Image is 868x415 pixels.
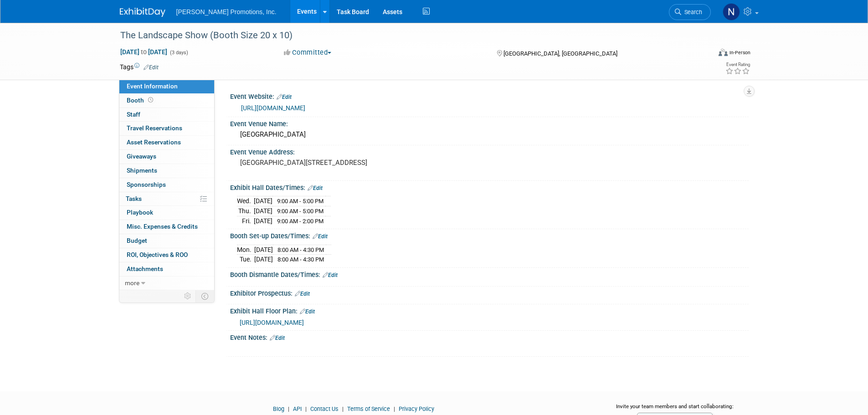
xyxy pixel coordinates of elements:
div: Event Venue Address: [230,145,749,157]
a: Edit [300,308,315,315]
div: In-Person [729,49,750,56]
a: [URL][DOMAIN_NAME] [240,319,304,326]
a: Playbook [119,206,214,220]
span: Booth not reserved yet [146,97,155,103]
div: Exhibitor Prospectus: [230,287,749,298]
span: Staff [127,111,140,118]
img: Nate Sallee [723,3,740,20]
span: Misc. Expenses & Credits [127,223,198,230]
div: Exhibit Hall Dates/Times: [230,181,749,193]
div: Event Notes: [230,331,749,343]
div: Exhibit Hall Floor Plan: [230,304,749,316]
span: 8:00 AM - 4:30 PM [277,246,324,253]
span: 8:00 AM - 4:30 PM [277,256,324,263]
td: Personalize Event Tab Strip [180,290,196,302]
td: Tue. [237,255,254,264]
span: [PERSON_NAME] Promotions, Inc. [176,8,277,15]
span: Booth [127,97,155,104]
a: Sponsorships [119,178,214,192]
td: [DATE] [254,245,273,255]
a: Privacy Policy [399,405,434,412]
div: The Landscape Show (Booth Size 20 x 10) [117,27,697,44]
td: Fri. [237,216,254,225]
div: [GEOGRAPHIC_DATA] [237,128,742,142]
span: to [139,48,148,56]
img: ExhibitDay [120,8,165,17]
a: Edit [295,291,310,297]
div: Event Venue Name: [230,117,749,128]
span: [DATE] [DATE] [120,48,168,56]
a: Terms of Service [347,405,390,412]
span: ROI, Objectives & ROO [127,251,188,258]
a: Booth [119,94,214,108]
span: Search [681,9,702,15]
a: Asset Reservations [119,136,214,149]
pre: [GEOGRAPHIC_DATA][STREET_ADDRESS] [240,159,436,167]
a: Tasks [119,192,214,206]
span: | [286,405,292,412]
span: 9:00 AM - 2:00 PM [277,218,324,225]
span: | [303,405,309,412]
div: Booth Dismantle Dates/Times: [230,268,749,280]
a: more [119,277,214,290]
a: Giveaways [119,150,214,164]
span: Sponsorships [127,181,166,188]
a: Shipments [119,164,214,178]
a: Budget [119,234,214,248]
a: ROI, Objectives & ROO [119,248,214,262]
a: API [293,405,302,412]
a: [URL][DOMAIN_NAME] [241,104,305,112]
span: Tasks [126,195,142,202]
span: | [391,405,397,412]
div: Event Rating [725,62,750,67]
a: Search [669,4,711,20]
a: Event Information [119,80,214,93]
div: Event Website: [230,90,749,102]
a: Staff [119,108,214,122]
a: Travel Reservations [119,122,214,135]
a: Edit [270,335,285,341]
a: Misc. Expenses & Credits [119,220,214,234]
td: [DATE] [254,255,273,264]
a: Edit [277,94,292,100]
td: [DATE] [254,216,272,225]
a: Attachments [119,262,214,276]
span: Attachments [127,265,163,272]
td: Tags [120,62,159,72]
span: | [340,405,346,412]
td: Thu. [237,206,254,216]
span: Budget [127,237,147,244]
div: Event Format [657,47,751,61]
img: Format-Inperson.png [719,49,728,56]
a: Blog [273,405,284,412]
a: Edit [308,185,323,191]
span: Playbook [127,209,153,216]
td: [DATE] [254,196,272,206]
td: [DATE] [254,206,272,216]
td: Toggle Event Tabs [195,290,214,302]
a: Contact Us [310,405,339,412]
span: Giveaways [127,153,156,160]
a: Edit [313,233,328,240]
span: Shipments [127,167,157,174]
a: Edit [144,64,159,71]
span: 9:00 AM - 5:00 PM [277,208,324,215]
span: (3 days) [169,50,188,56]
span: 9:00 AM - 5:00 PM [277,198,324,205]
span: Event Information [127,82,178,90]
td: Mon. [237,245,254,255]
button: Committed [281,48,335,57]
div: Booth Set-up Dates/Times: [230,229,749,241]
span: Asset Reservations [127,138,181,146]
a: Edit [323,272,338,278]
span: Travel Reservations [127,124,182,132]
td: Wed. [237,196,254,206]
span: [GEOGRAPHIC_DATA], [GEOGRAPHIC_DATA] [503,50,617,57]
span: more [125,279,139,287]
